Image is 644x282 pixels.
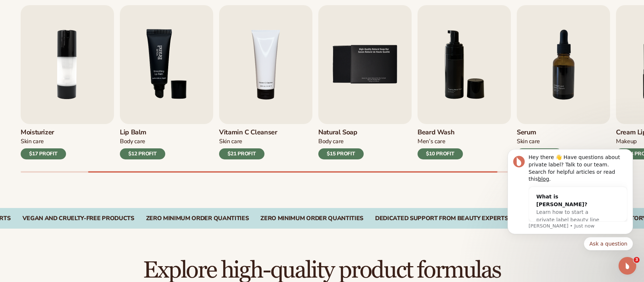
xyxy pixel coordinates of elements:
h3: Natural Soap [318,128,364,137]
div: Zero Minimum Order QuantitieS [260,215,363,222]
h3: Beard Wash [418,128,463,137]
h3: Serum [517,128,562,137]
div: $21 PROFIT [219,148,264,159]
iframe: Intercom live chat [619,257,636,275]
div: $17 PROFIT [21,148,66,159]
div: Vegan and Cruelty-Free Products [22,215,134,222]
div: Body Care [318,138,364,145]
div: Body Care [120,138,165,145]
div: Dedicated Support From Beauty Experts [375,215,508,222]
iframe: Intercom notifications message [496,132,644,262]
img: Shopify Image 4 [120,5,213,124]
a: 4 / 9 [219,5,312,159]
a: 3 / 9 [120,5,213,159]
h3: Lip Balm [120,128,165,137]
span: 3 [634,257,640,263]
div: $12 PROFIT [120,148,165,159]
div: Men’s Care [418,138,463,145]
a: 6 / 9 [418,5,511,159]
h3: Moisturizer [21,128,66,137]
a: 2 / 9 [21,5,114,159]
div: Skin Care [219,138,277,145]
div: Skin Care [21,138,66,145]
a: 5 / 9 [318,5,412,159]
h3: Vitamin C Cleanser [219,128,277,137]
div: $10 PROFIT [418,148,463,159]
a: 7 / 9 [517,5,610,159]
div: $15 PROFIT [318,148,364,159]
div: Zero Minimum Order QuantitieS [146,215,249,222]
